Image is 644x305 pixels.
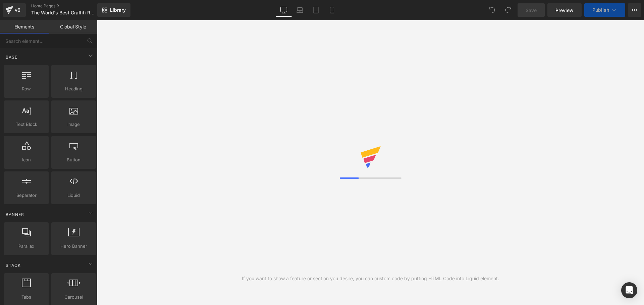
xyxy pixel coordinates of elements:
span: Carousel [53,294,94,301]
a: Mobile [324,3,340,17]
div: Open Intercom Messenger [621,282,637,298]
span: Stack [5,262,21,269]
span: Parallax [6,243,47,250]
span: Hero Banner [53,243,94,250]
span: Image [53,121,94,128]
span: Icon [6,156,47,163]
span: Text Block [6,121,47,128]
span: The World's Best Graffiti Removal Products [31,10,96,15]
a: Global Style [49,20,97,33]
div: v6 [13,6,22,14]
span: Separator [6,192,47,199]
button: Undo [485,3,499,17]
a: New Library [97,3,130,17]
span: Liquid [53,192,94,199]
a: Home Pages [31,3,108,9]
span: Tabs [6,294,47,301]
span: Save [526,7,537,14]
span: Button [53,156,94,163]
span: Preview [555,7,574,14]
button: Redo [501,3,515,17]
a: Desktop [276,3,292,17]
span: Base [5,54,18,60]
span: Heading [53,85,94,92]
span: Row [6,85,47,92]
a: v6 [3,3,26,17]
a: Tablet [308,3,324,17]
a: Laptop [292,3,308,17]
button: Publish [584,3,625,17]
div: If you want to show a feature or section you desire, you can custom code by putting HTML Code int... [242,275,499,282]
a: Preview [547,3,582,17]
button: More [628,3,641,17]
span: Library [110,7,126,13]
span: Publish [592,7,609,13]
span: Banner [5,211,25,218]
